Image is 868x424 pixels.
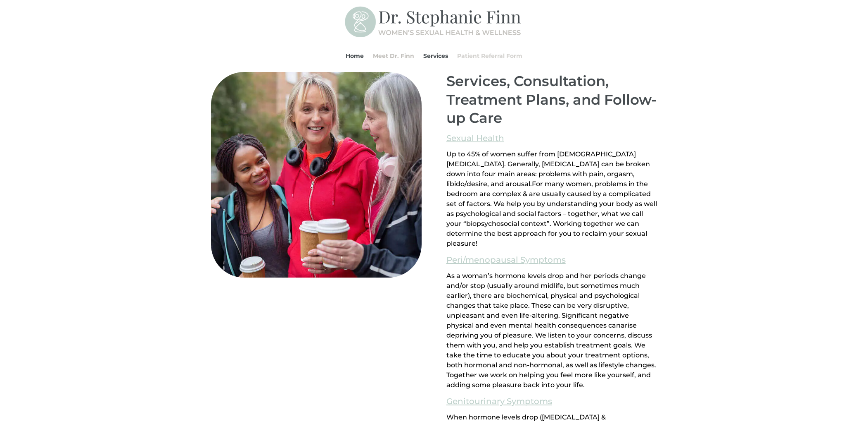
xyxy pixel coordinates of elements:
a: Patient Referral Form [457,40,522,72]
span: Up to 45% of women suffer from [DEMOGRAPHIC_DATA] [MEDICAL_DATA]. Generally, [MEDICAL_DATA] can b... [446,150,650,188]
img: All-Ages-Pleasure-MD-Ontario-Women-Sexual-Health-and-Wellness [211,72,422,278]
h2: Services, Consultation, Treatment Plans, and Follow-up Care [446,72,657,131]
p: arise depriving you of pleasure. We listen to your concerns, discuss them with you, and help you ... [446,271,657,390]
div: Page 1 [446,149,657,249]
span: For many women, problems in the bedroom are complex & are usually caused by a complicated set of ... [446,180,657,247]
a: Peri/menopausal Symptoms [446,253,566,267]
a: Meet Dr. Finn [373,40,414,72]
a: Genitourinary Symptoms [446,394,552,408]
a: Services [423,40,448,72]
span: As a woman’s hormone levels drop and her periods change and/or stop (usually around midlife, but ... [446,272,646,329]
div: Page 1 [446,271,657,390]
a: Home [346,40,364,72]
a: Sexual Health [446,131,504,145]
